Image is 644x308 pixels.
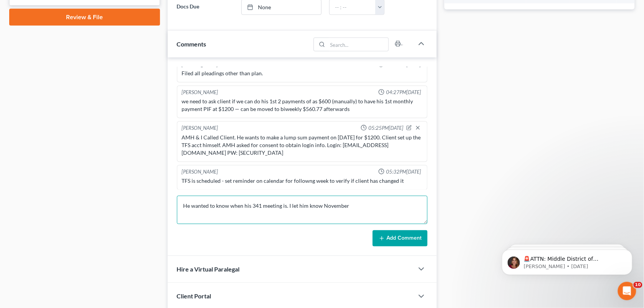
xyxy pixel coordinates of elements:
div: [PERSON_NAME] [182,169,218,176]
span: 🚨ATTN: Middle District of [US_STATE] The court has added a new Credit Counseling Field that we ne... [33,22,130,89]
iframe: Intercom notifications message [490,233,644,287]
div: AMH & I Called Client. He wants to make a lump sum payment on [DATE] for $1200. Client set up the... [182,134,423,157]
span: Client Portal [177,293,211,300]
a: Review & File [9,9,160,26]
span: 05:25PM[DATE] [368,125,403,132]
div: [PERSON_NAME] [182,89,218,96]
button: Add Comment [373,230,428,247]
p: Message from Katie, sent 3w ago [33,30,132,36]
div: Filed all pleadings other than plan. [182,70,423,78]
iframe: Intercom live chat [618,282,636,300]
input: Search... [328,38,389,51]
div: TFS is scheduled - set reminder on calendar for followng week to verify if client has changed it [182,177,423,185]
div: we need to ask client if we can do his 1st 2 payments of as $600 (manually) to have his 1st month... [182,98,423,113]
span: Hire a Virtual Paralegal [177,266,240,273]
span: 10 [634,282,642,288]
span: 04:27PM[DATE] [386,89,421,96]
span: 05:32PM[DATE] [386,169,421,176]
div: [PERSON_NAME] [182,125,218,132]
span: Comments [177,40,206,48]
